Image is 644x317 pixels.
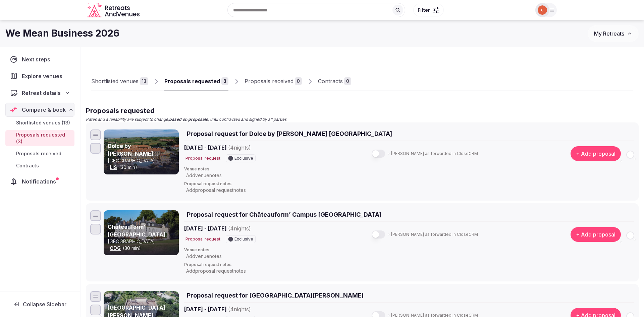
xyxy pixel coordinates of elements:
[22,106,66,114] span: Compare & book
[164,72,228,91] a: Proposals requested3
[418,7,430,13] span: Filter
[22,177,59,186] span: Notifications
[108,157,177,164] p: [GEOGRAPHIC_DATA]
[110,245,121,251] a: CDG
[23,301,66,308] span: Collapse Sidebar
[108,238,177,245] p: [GEOGRAPHIC_DATA]
[187,291,364,300] span: Proposal request for [GEOGRAPHIC_DATA][PERSON_NAME]
[318,72,351,91] a: Contracts0
[571,146,621,161] button: + Add proposal
[22,72,65,80] span: Explore venues
[16,131,72,145] span: Proposals requested (3)
[22,55,53,63] span: Next steps
[169,117,208,122] strong: based on proposals
[186,268,246,274] span: Add proposal request notes
[164,77,220,85] div: Proposals requested
[245,77,293,85] div: Proposals received
[538,5,547,15] img: Catalina
[87,3,141,18] svg: Retreats and Venues company logo
[5,27,119,40] h1: We Mean Business 2026
[5,118,74,127] a: Shortlisted venues (13)
[228,144,251,151] span: ( 4 night s )
[140,77,148,85] div: 13
[5,130,74,146] a: Proposals requested (3)
[187,129,392,138] span: Proposal request for Dolce by [PERSON_NAME] [GEOGRAPHIC_DATA]
[110,164,117,170] a: LIS
[108,223,165,237] a: Châteauform’ [GEOGRAPHIC_DATA]
[186,172,222,179] span: Add venue notes
[318,77,343,85] div: Contracts
[108,143,165,164] a: Dolce by [PERSON_NAME] [GEOGRAPHIC_DATA]
[571,227,621,242] button: + Add proposal
[391,151,478,157] span: [PERSON_NAME] as forwarded in CloseCRM
[5,297,74,312] button: Collapse Sidebar
[86,106,639,115] h2: Proposals requested
[5,174,74,189] a: Notifications
[22,89,61,97] span: Retreat details
[108,164,177,171] div: (30 min)
[5,149,74,158] a: Proposals received
[184,224,302,232] span: [DATE] - [DATE]
[221,77,228,85] div: 3
[184,166,634,172] span: Venue notes
[87,3,141,18] a: Visit the homepage
[91,72,148,91] a: Shortlisted venues13
[5,52,74,66] a: Next steps
[186,253,222,260] span: Add venue notes
[228,225,251,232] span: ( 4 night s )
[588,25,639,42] button: My Retreats
[413,4,444,16] button: Filter
[184,262,634,268] span: Proposal request notes
[245,72,302,91] a: Proposals received0
[184,144,302,152] span: [DATE] - [DATE]
[228,306,251,313] span: ( 4 night s )
[108,245,177,252] div: (30 min)
[186,187,246,194] span: Add proposal request notes
[16,162,39,169] span: Contracts
[91,77,139,85] div: Shortlisted venues
[184,236,220,242] button: Proposal request
[187,210,381,219] span: Proposal request for Châteauform’ Campus [GEOGRAPHIC_DATA]
[295,77,302,85] div: 0
[594,30,624,37] span: My Retreats
[184,181,634,187] span: Proposal request notes
[184,305,302,313] span: [DATE] - [DATE]
[16,150,61,157] span: Proposals received
[184,156,220,161] button: Proposal request
[5,69,74,83] a: Explore venues
[234,156,253,160] span: Exclusive
[184,247,634,253] span: Venue notes
[234,237,253,241] span: Exclusive
[16,119,70,126] span: Shortlisted venues (13)
[110,164,117,171] button: LIS
[86,117,639,122] p: Rates and availability are subject to change, , until contracted and signed by all parties
[344,77,351,85] div: 0
[110,245,121,252] button: CDG
[5,161,74,170] a: Contracts
[391,232,478,237] span: [PERSON_NAME] as forwarded in CloseCRM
